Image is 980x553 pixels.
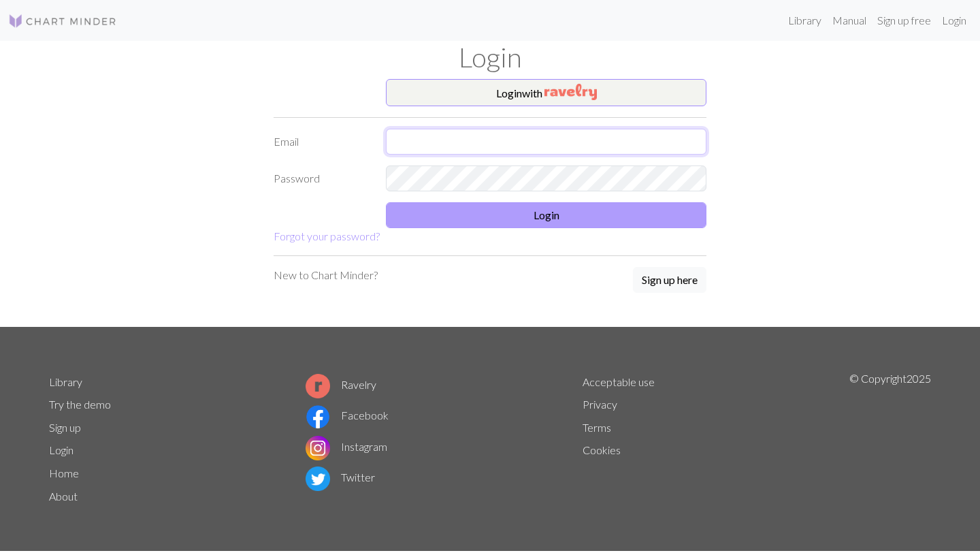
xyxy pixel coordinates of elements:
[306,467,330,491] img: Twitter logo
[49,467,79,479] a: Home
[633,267,706,293] button: Sign up here
[274,267,378,283] p: New to Chart Minder?
[633,267,706,294] a: Sign up here
[306,440,387,453] a: Instagram
[583,398,617,411] a: Privacy
[583,443,621,456] a: Cookies
[583,375,655,388] a: Acceptable use
[306,409,389,422] a: Facebook
[49,490,78,503] a: About
[306,374,330,398] img: Ravelry logo
[41,41,939,74] h1: Login
[849,370,931,508] p: © Copyright 2025
[827,7,872,34] a: Manual
[306,471,375,484] a: Twitter
[306,378,376,391] a: Ravelry
[936,7,972,34] a: Login
[783,7,827,34] a: Library
[306,405,330,429] img: Facebook logo
[49,443,73,456] a: Login
[583,421,611,434] a: Terms
[872,7,936,34] a: Sign up free
[8,13,117,29] img: Logo
[265,129,378,155] label: Email
[49,375,82,388] a: Library
[386,79,706,106] button: Loginwith
[49,398,111,411] a: Try the demo
[306,436,330,460] img: Instagram logo
[386,202,706,228] button: Login
[49,421,81,434] a: Sign up
[265,165,378,191] label: Password
[274,230,380,242] a: Forgot your password?
[544,84,597,100] img: Ravelry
